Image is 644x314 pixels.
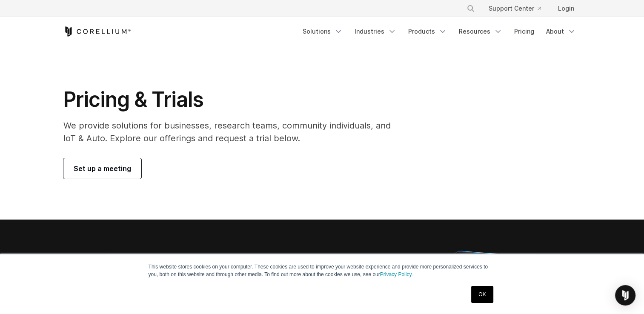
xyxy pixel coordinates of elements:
p: This website stores cookies on your computer. These cookies are used to improve your website expe... [149,263,496,278]
h1: Pricing & Trials [63,87,403,112]
a: Industries [349,24,401,39]
a: About [541,24,581,39]
div: Navigation Menu [456,1,581,16]
p: We provide solutions for businesses, research teams, community individuals, and IoT & Auto. Explo... [63,119,403,145]
a: Privacy Policy. [380,271,413,277]
a: Resources [454,24,507,39]
a: Set up a meeting [63,158,141,179]
a: Products [403,24,452,39]
a: Login [551,1,581,16]
a: Corellium Home [63,26,131,37]
a: OK [471,286,493,303]
span: Set up a meeting [74,163,131,174]
button: Search [463,1,478,16]
a: Support Center [482,1,548,16]
a: Pricing [509,24,539,39]
div: Navigation Menu [298,24,581,39]
a: Solutions [298,24,348,39]
div: Open Intercom Messenger [615,285,635,305]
